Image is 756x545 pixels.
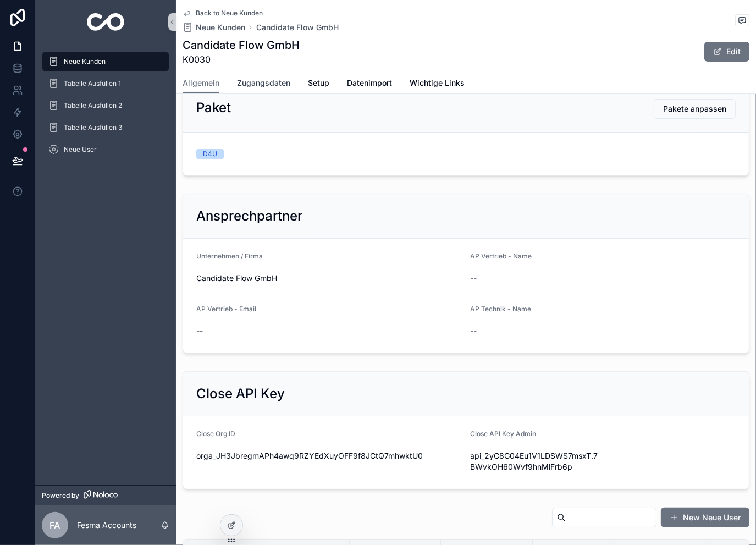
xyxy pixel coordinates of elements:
span: api_2yC8G04Eu1V1LDSWS7msxT.7BWvkOH60Wvf9hnMlFrb6p [471,450,599,472]
span: K0030 [183,53,300,66]
span: Setup [308,78,329,89]
span: -- [196,326,203,337]
span: Close API Key Admin [471,430,537,438]
h2: Ansprechpartner [196,207,302,225]
a: Wichtige Links [410,73,465,95]
span: AP Technik - Name [471,305,532,313]
span: Neue Kunden [64,57,106,66]
a: Powered by [35,485,176,505]
span: Powered by [42,491,79,500]
a: Setup [308,73,329,95]
a: Neue User [42,140,169,159]
img: App logo [87,13,125,31]
a: Neue Kunden [183,22,245,33]
span: Datenimport [347,78,392,89]
span: -- [471,273,477,284]
a: Tabelle Ausfüllen 2 [42,96,169,115]
span: FA [50,519,60,532]
span: AP Vertrieb - Email [196,305,256,313]
a: Candidate Flow GmbH [256,22,339,33]
a: Datenimport [347,73,392,95]
a: Zugangsdaten [237,73,290,95]
span: Wichtige Links [410,78,465,89]
button: Pakete anpassen [654,99,736,119]
button: New Neue User [661,508,749,527]
span: Neue User [64,145,97,154]
button: Edit [704,42,749,62]
a: Back to Neue Kunden [183,9,263,18]
span: Unternehmen / Firma [196,252,263,260]
span: Close Org ID [196,430,235,438]
div: D4U [203,149,217,159]
span: AP Vertrieb - Name [471,252,532,260]
p: Fesma Accounts [77,520,136,531]
h2: Paket [196,99,231,117]
h2: Close API Key [196,385,285,403]
div: scrollable content [35,44,176,174]
span: Allgemein [183,78,219,89]
span: Tabelle Ausfüllen 2 [64,101,122,110]
a: Tabelle Ausfüllen 3 [42,118,169,137]
span: -- [471,326,477,337]
span: Pakete anpassen [663,103,726,114]
span: Back to Neue Kunden [196,9,263,18]
a: Neue Kunden [42,52,169,71]
span: orga_JH3JbregmAPh4awq9RZYEdXuyOFF9f8JCtQ7mhwktU0 [196,450,462,461]
h1: Candidate Flow GmbH [183,37,300,53]
span: Neue Kunden [196,22,245,33]
a: Allgemein [183,73,219,94]
span: Candidate Flow GmbH [196,273,462,284]
span: Tabelle Ausfüllen 1 [64,79,121,88]
span: Tabelle Ausfüllen 3 [64,123,122,132]
a: Tabelle Ausfüllen 1 [42,74,169,93]
span: Zugangsdaten [237,78,290,89]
